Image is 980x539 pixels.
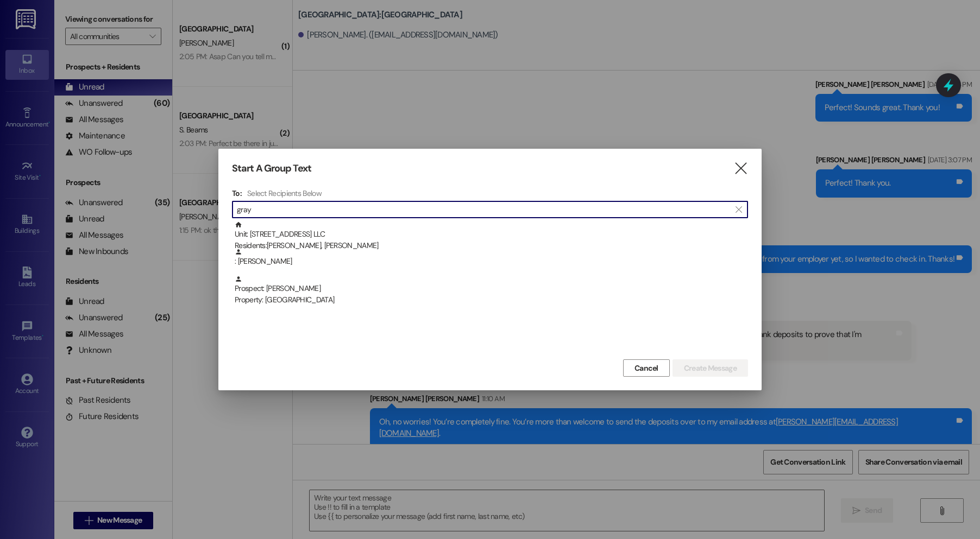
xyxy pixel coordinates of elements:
div: Residents: [PERSON_NAME], [PERSON_NAME] [235,240,748,251]
div: Unit: [STREET_ADDRESS] LLCResidents:[PERSON_NAME], [PERSON_NAME] [232,221,748,248]
input: Search for any contact or apartment [237,202,730,217]
h3: To: [232,188,242,198]
button: Clear text [730,201,747,218]
div: Prospect: [PERSON_NAME] [235,275,748,306]
h3: Start A Group Text [232,162,311,175]
i:  [736,205,742,214]
div: Prospect: [PERSON_NAME]Property: [GEOGRAPHIC_DATA] [232,275,748,302]
div: : [PERSON_NAME] [235,248,748,267]
span: Cancel [635,363,658,374]
i:  [733,163,748,174]
div: : [PERSON_NAME] [232,248,748,275]
button: Cancel [623,359,670,377]
button: Create Message [673,359,748,377]
div: Unit: [STREET_ADDRESS] LLC [235,221,748,252]
span: Create Message [684,363,737,374]
h4: Select Recipients Below [247,188,322,198]
div: Property: [GEOGRAPHIC_DATA] [235,294,748,306]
